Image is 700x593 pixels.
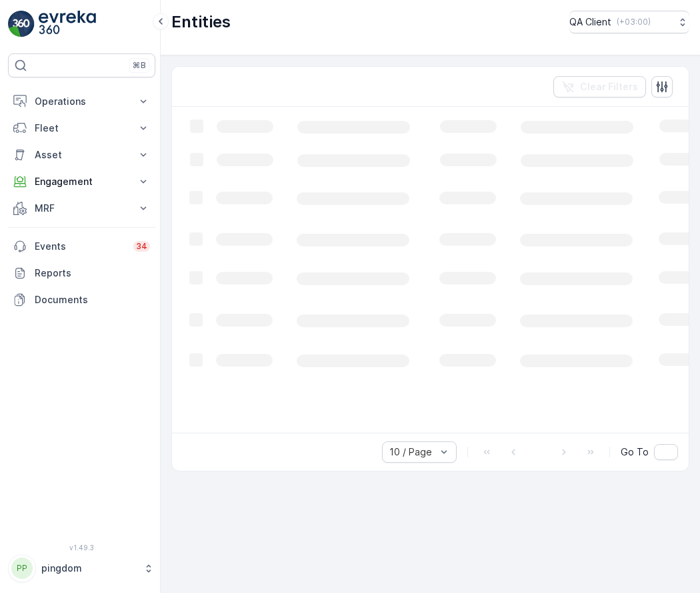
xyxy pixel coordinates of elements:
[553,76,646,97] button: Clear Filters
[35,202,129,215] p: MRF
[8,11,35,37] img: logo
[35,175,129,188] p: Engagement
[8,115,155,142] button: Fleet
[8,168,155,195] button: Engagement
[580,80,638,93] p: Clear Filters
[8,88,155,115] button: Operations
[171,11,231,33] p: Entities
[8,554,155,582] button: PPpingdom
[35,266,150,280] p: Reports
[35,293,150,307] p: Documents
[39,11,96,37] img: logo_light-DOdMpM7g.png
[617,17,651,27] p: ( +03:00 )
[569,11,689,33] button: QA Client(+03:00)
[8,544,155,552] span: v 1.49.3
[8,142,155,168] button: Asset
[35,122,129,135] p: Fleet
[621,445,649,459] span: Go To
[8,260,155,286] a: Reports
[11,558,33,579] div: PP
[133,60,146,71] p: ⌘B
[35,148,129,162] p: Asset
[8,286,155,313] a: Documents
[41,562,137,575] p: pingdom
[569,15,611,29] p: QA Client
[35,240,125,253] p: Events
[136,241,147,252] p: 34
[8,233,155,260] a: Events34
[35,95,129,108] p: Operations
[8,195,155,222] button: MRF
